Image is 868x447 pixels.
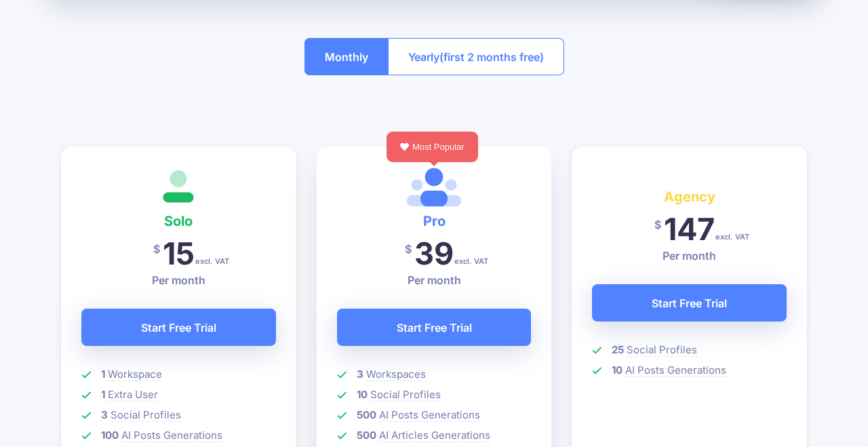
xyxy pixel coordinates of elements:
[612,364,623,376] b: 10
[195,258,229,265] span: excl. VAT
[101,388,105,401] b: 1
[387,132,478,162] div: Most Popular
[304,38,389,75] button: Monthly
[81,210,276,232] h4: Solo
[654,210,661,240] span: $
[111,408,181,422] span: Social Profiles
[357,368,363,381] b: 3
[715,233,749,241] span: excl. VAT
[379,408,480,422] span: AI Posts Generations
[664,210,715,248] span: 147
[81,272,276,288] p: Per month
[592,284,787,322] a: Start Free Trial
[101,408,108,421] b: 3
[627,343,697,357] span: Social Profiles
[414,235,454,272] span: 39
[337,309,532,346] a: Start Free Trial
[592,248,787,264] p: Per month
[337,272,532,288] p: Per month
[357,429,376,442] b: 500
[121,429,222,442] span: AI Posts Generations
[101,429,119,442] b: 100
[337,210,532,232] h4: Pro
[366,368,426,381] span: Workspaces
[153,234,160,265] span: $
[370,388,441,402] span: Social Profiles
[357,408,376,421] b: 500
[163,235,195,272] span: 15
[357,388,368,401] b: 10
[405,234,412,265] span: $
[592,186,787,208] h4: Agency
[108,368,162,381] span: Workspace
[388,38,564,75] button: Yearly(first 2 months free)
[625,364,726,377] span: AI Posts Generations
[612,343,624,356] b: 25
[101,368,105,381] b: 1
[379,429,490,442] span: AI Articles Generations
[454,258,488,265] span: excl. VAT
[439,46,544,68] span: (first 2 months free)
[108,388,158,402] span: Extra User
[81,309,276,346] a: Start Free Trial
